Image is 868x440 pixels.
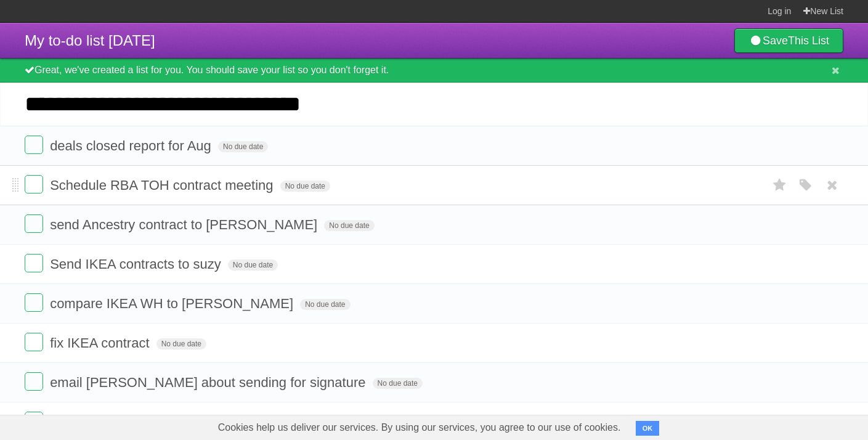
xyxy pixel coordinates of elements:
[734,28,843,53] a: SaveThis List
[156,338,206,349] span: No due date
[788,35,829,47] b: This List
[25,333,43,351] label: Done
[25,254,43,272] label: Done
[218,141,268,152] span: No due date
[300,299,350,310] span: No due date
[25,372,43,391] label: Done
[280,181,330,192] span: No due date
[50,138,214,153] span: deals closed report for Aug
[25,214,43,233] label: Done
[50,177,276,193] span: Schedule RBA TOH contract meeting
[50,414,222,430] span: get all FF contracts into PIM
[25,412,43,430] label: Done
[25,32,155,49] span: My to-do list [DATE]
[50,296,296,311] span: compare IKEA WH to [PERSON_NAME]
[206,415,633,440] span: Cookies help us deliver our services. By using our services, you agree to our use of cookies.
[324,220,374,231] span: No due date
[636,421,660,436] button: OK
[50,375,368,390] span: email [PERSON_NAME] about sending for signature
[373,378,423,389] span: No due date
[25,175,43,194] label: Done
[25,293,43,312] label: Done
[50,335,152,351] span: fix IKEA contract
[228,259,278,271] span: No due date
[50,217,320,232] span: send Ancestry contract to [PERSON_NAME]
[25,136,43,154] label: Done
[50,256,224,272] span: Send IKEA contracts to suzy
[768,175,792,195] label: Star task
